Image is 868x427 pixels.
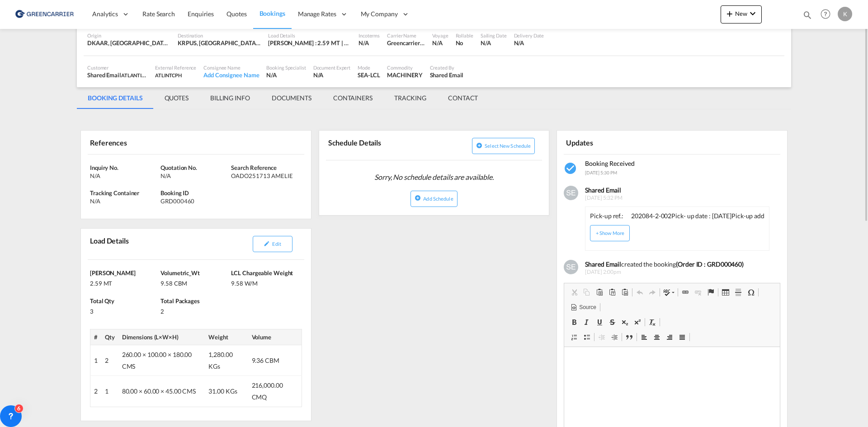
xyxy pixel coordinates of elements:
span: Source [578,304,596,311]
a: Insert/Remove Numbered List [568,331,580,343]
button: icon-plus-circleAdd Schedule [410,191,457,207]
b: Shared Email [585,186,621,194]
a: Superscript [631,316,644,328]
img: awAAAAZJREFUAwCT8mq1i85GtAAAAABJRU5ErkJggg== [564,186,578,200]
a: Paste from Word [618,286,631,298]
div: GRD000460 [160,197,229,205]
div: Shared Email [87,71,148,79]
div: N/A [432,39,448,47]
span: Help [818,6,833,22]
div: Commodity [387,64,422,71]
th: # [90,329,101,345]
button: + Show More [590,225,630,241]
div: Consignee Name [203,64,259,71]
td: 2 [90,376,101,407]
a: Strikethrough [606,316,618,328]
a: Undo (Ctrl+Z) [633,286,646,298]
a: Insert Horizontal Line [732,286,745,298]
a: Unlink [692,286,704,298]
div: References [88,134,194,150]
md-tab-item: TRACKING [383,87,437,109]
span: Edit [272,241,281,247]
span: 80.00 × 60.00 × 45.00 CMS [122,387,196,395]
span: 1,280.00 KGs [208,351,232,370]
a: Anchor [704,286,717,298]
th: Dimensions (L×W×H) [118,329,205,345]
div: Incoterms [359,32,380,39]
div: OADO251713 AMELIE [231,172,299,180]
button: icon-plus-circleSelect new schedule [472,138,535,154]
md-tab-item: DOCUMENTS [261,87,322,109]
span: Bookings [259,9,285,17]
p: Pick-up address : [731,211,778,221]
div: Rollable [456,32,473,39]
div: External Reference [155,64,196,71]
a: Copy (Ctrl+C) [580,286,593,298]
a: Bold (Ctrl+B) [568,316,580,328]
span: Tracking Container [90,189,139,197]
div: Greencarrier Consolidators [387,39,425,47]
div: Booking Specialist [266,64,306,71]
div: created the booking [585,260,774,269]
span: Analytics [92,9,118,19]
td: 1 [90,345,101,376]
div: Carrier Name [387,32,425,39]
span: 216,000.00 CMQ [252,381,283,401]
a: Decrease Indent [595,331,608,343]
span: Quotes [226,10,246,18]
span: Volumetric_Wt [160,269,200,277]
md-tab-item: BOOKING DETAILS [77,87,154,109]
div: N/A [359,39,369,47]
div: 9.58 W/M [231,277,299,287]
p: Pick- up date : [DATE] [671,211,731,221]
div: N/A [514,39,544,47]
md-icon: icon-chevron-down [747,8,758,19]
md-tab-item: CONTAINERS [322,87,383,109]
md-icon: icon-plus-circle [476,142,482,149]
div: Add Consignee Name [203,71,259,79]
b: (Order ID : GRD000460) [676,260,744,268]
div: Delivery Date [514,32,544,39]
div: KRPUS, Busan, Korea, Republic of, Greater China & Far East Asia, Asia Pacific [178,39,261,47]
span: Search Reference [231,164,276,171]
div: K [838,7,852,21]
span: Booking ID [160,189,189,197]
div: 2 [160,305,229,315]
div: Load Details [268,32,351,39]
div: Created By [430,64,464,71]
span: [DATE] 5:30 PM [585,170,617,175]
a: Justify [676,331,689,343]
a: Table [719,286,732,298]
span: Manage Rates [298,9,336,19]
span: 260.00 × 100.00 × 180.00 CMS [122,351,192,370]
div: Shared Email [430,71,464,79]
span: Inquiry No. [90,164,118,171]
a: Italic (Ctrl+I) [580,316,593,328]
div: 2.59 MT [90,277,158,287]
md-icon: icon-plus 400-fg [724,8,735,19]
b: Shared Email [585,260,621,268]
div: 9.58 CBM [160,277,229,287]
a: Remove Format [646,316,659,328]
md-tab-item: BILLING INFO [199,87,261,109]
button: icon-pencilEdit [253,236,292,252]
div: Schedule Details [326,134,432,156]
span: LCL Chargeable Weight [231,269,293,277]
span: [DATE] 2:00pm [585,268,774,276]
a: Spell Check As You Type [661,286,677,298]
div: icon-magnify [802,10,812,23]
md-pagination-wrapper: Use the left and right arrow keys to navigate between tabs [77,87,489,109]
span: New [724,10,758,17]
div: N/A [90,172,158,180]
a: Block Quote [623,331,636,343]
div: Origin [87,32,170,39]
div: SEA-LCL [358,71,380,79]
th: Volume [248,329,302,345]
span: Select new schedule [485,143,531,149]
a: Insert Special Character [745,286,757,298]
div: N/A [160,172,229,180]
md-icon: icon-plus-circle [415,195,421,201]
span: Total Packages [160,297,200,305]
